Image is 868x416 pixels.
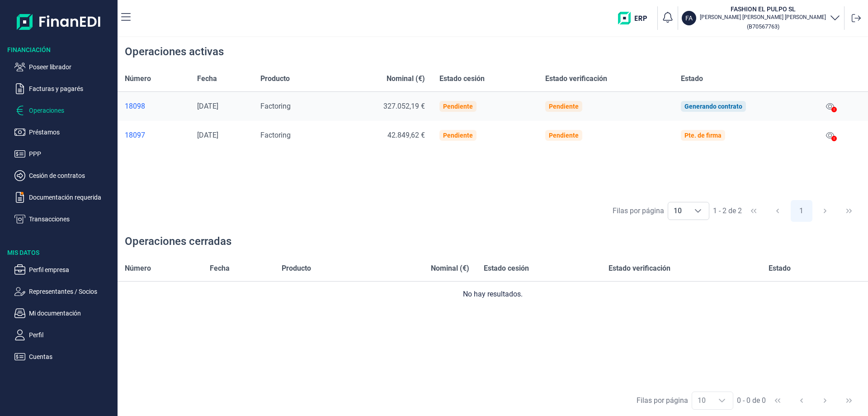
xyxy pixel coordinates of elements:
[484,263,529,274] span: Estado cesión
[791,200,812,222] button: Page 1
[29,286,114,297] p: Representantes / Socios
[14,308,114,319] button: Mi documentación
[687,202,709,220] div: Choose
[29,192,114,203] p: Documentación requerida
[260,131,291,139] span: Factoring
[14,105,114,116] button: Operaciones
[125,234,231,249] div: Operaciones cerradas
[791,390,812,411] button: Previous Page
[29,330,114,340] p: Perfil
[618,12,654,24] img: erp
[682,5,840,32] button: FAFASHION EL PULPO SL[PERSON_NAME] [PERSON_NAME] [PERSON_NAME](B70567763)
[125,73,151,84] span: Número
[549,103,579,110] div: Pendiente
[29,214,114,225] p: Transacciones
[17,7,101,36] img: Logo de aplicación
[549,132,579,139] div: Pendiente
[14,264,114,275] button: Perfil empresa
[125,131,183,140] a: 18097
[743,200,764,222] button: First Page
[387,73,425,84] span: Nominal (€)
[737,397,766,404] span: 0 - 0 de 0
[29,170,114,181] p: Cesión de contratos
[29,308,114,319] p: Mi documentación
[387,131,425,139] span: 42.849,62 €
[29,351,114,362] p: Cuentas
[14,214,114,225] button: Transacciones
[613,206,664,216] div: Filas por página
[747,23,779,30] small: Copiar cif
[439,73,485,84] span: Estado cesión
[681,73,703,84] span: Estado
[814,200,836,222] button: Next Page
[125,263,151,274] span: Número
[838,390,860,411] button: Last Page
[197,131,246,140] div: [DATE]
[29,127,114,138] p: Préstamos
[609,263,670,274] span: Estado verificación
[814,390,836,411] button: Next Page
[637,395,688,406] div: Filas por página
[443,132,473,139] div: Pendiente
[685,14,693,23] p: FA
[684,132,722,139] div: Pte. de firma
[260,73,290,84] span: Producto
[443,103,473,110] div: Pendiente
[838,200,860,222] button: Last Page
[14,351,114,362] button: Cuentas
[125,289,861,300] div: No hay resultados.
[14,83,114,94] button: Facturas y pagarés
[125,102,183,111] a: 18098
[29,148,114,159] p: PPP
[14,170,114,181] button: Cesión de contratos
[767,390,788,411] button: First Page
[125,44,224,59] div: Operaciones activas
[383,102,425,110] span: 327.052,19 €
[29,83,114,94] p: Facturas y pagarés
[14,127,114,138] button: Préstamos
[14,62,114,72] button: Poseer librador
[282,263,311,274] span: Producto
[29,105,114,116] p: Operaciones
[545,73,607,84] span: Estado verificación
[769,263,791,274] span: Estado
[700,5,826,14] h3: FASHION EL PULPO SL
[711,392,733,409] div: Choose
[210,263,230,274] span: Fecha
[14,148,114,159] button: PPP
[684,103,742,110] div: Generando contrato
[29,264,114,275] p: Perfil empresa
[29,62,114,72] p: Poseer librador
[14,330,114,340] button: Perfil
[668,202,687,220] span: 10
[14,286,114,297] button: Representantes / Socios
[197,102,246,111] div: [DATE]
[767,200,788,222] button: Previous Page
[197,73,217,84] span: Fecha
[713,207,742,215] span: 1 - 2 de 2
[700,14,826,21] p: [PERSON_NAME] [PERSON_NAME] [PERSON_NAME]
[431,263,469,274] span: Nominal (€)
[14,192,114,203] button: Documentación requerida
[260,102,291,110] span: Factoring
